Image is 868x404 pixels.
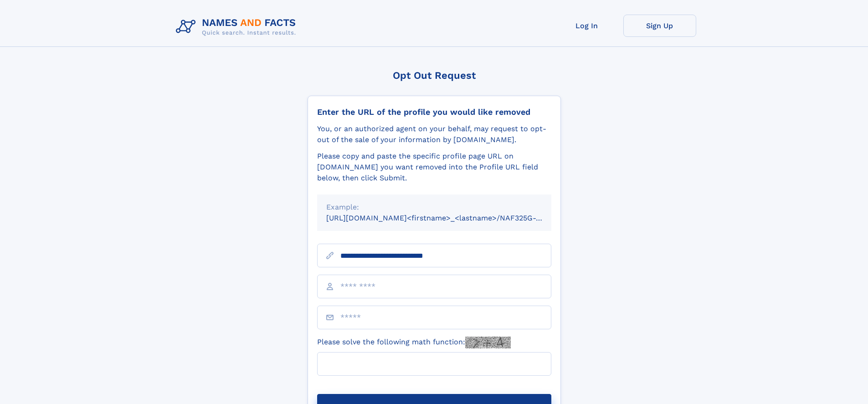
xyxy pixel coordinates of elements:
a: Log In [550,15,623,37]
div: Please copy and paste the specific profile page URL on [DOMAIN_NAME] you want removed into the Pr... [317,151,551,184]
img: Logo Names and Facts [172,15,303,39]
div: Opt Out Request [308,70,561,81]
label: Please solve the following math function: [317,337,511,348]
a: Sign Up [623,15,696,37]
div: Example: [326,202,542,213]
div: You, or an authorized agent on your behalf, may request to opt-out of the sale of your informatio... [317,123,551,145]
small: [URL][DOMAIN_NAME]<firstname>_<lastname>/NAF325G-xxxxxxxx [326,214,569,222]
div: Enter the URL of the profile you would like removed [317,107,551,117]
